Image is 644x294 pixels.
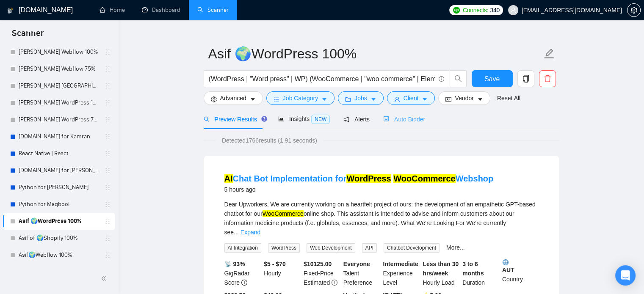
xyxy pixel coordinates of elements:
span: robot [383,116,389,122]
div: Talent Preference [342,259,381,287]
div: 5 hours ago [224,184,494,195]
span: Save [484,74,500,84]
a: Asif🌍Webflow 100% [19,247,99,264]
span: Preview Results [204,116,265,123]
span: WordPress [268,243,300,253]
span: copy [518,75,534,82]
button: search [450,70,467,87]
div: Open Intercom Messenger [615,265,636,286]
span: holder [104,66,111,72]
button: folderJobscaret-down [338,91,384,105]
a: [PERSON_NAME] [GEOGRAPHIC_DATA]-Only WordPress 100% [19,77,99,94]
span: folder [345,96,351,102]
b: AUT [502,259,539,273]
span: Client [404,93,419,103]
span: Job Category [283,93,318,103]
a: React Native | React [19,145,99,162]
span: holder [104,235,111,242]
span: user [510,7,516,13]
a: Python for [PERSON_NAME] [19,179,99,196]
span: Web Development [307,243,355,253]
span: Estimated [304,279,330,286]
span: holder [104,167,111,174]
button: setting [627,3,641,17]
div: Experience Level [381,259,421,287]
span: API [362,243,377,253]
span: AI Integration [224,243,261,253]
div: Country [500,259,540,287]
mark: AI [224,174,233,183]
a: Reset All [497,93,520,103]
a: AIChat Bot Implementation forWordPress WooCommerceWebshop [224,174,494,183]
span: double-left [101,274,109,283]
span: NEW [311,115,330,124]
b: $ 10125.00 [304,261,332,267]
span: setting [211,96,217,102]
span: ... [234,229,239,236]
span: edit [544,48,555,59]
span: setting [627,7,640,14]
span: info-circle [241,280,247,286]
button: idcardVendorcaret-down [438,91,490,105]
span: search [450,75,466,82]
span: holder [104,99,111,106]
span: user [394,96,400,102]
span: Connects: [463,5,488,15]
img: 🌐 [503,259,509,265]
span: holder [104,133,111,140]
a: Asif of 🌍Shopify 100% [19,230,99,247]
b: Less than 30 hrs/week [423,261,459,277]
mark: WooCommerce [263,210,304,217]
a: More... [446,244,465,251]
div: GigRadar Score [223,259,263,287]
span: Vendor [455,93,473,103]
b: $5 - $70 [264,261,285,267]
span: holder [104,49,111,55]
span: Auto Bidder [383,116,425,123]
div: Hourly Load [421,259,461,287]
mark: WordPress [346,174,391,183]
span: caret-down [422,96,428,102]
span: caret-down [370,96,376,102]
a: [DOMAIN_NAME] for [PERSON_NAME] [19,162,99,179]
span: Advanced [220,93,246,103]
span: caret-down [477,96,483,102]
span: holder [104,150,111,157]
div: Duration [461,259,500,287]
button: barsJob Categorycaret-down [266,91,334,105]
a: Expand [240,229,260,236]
div: Hourly [262,259,302,287]
span: idcard [445,96,451,102]
span: Jobs [354,93,367,103]
span: delete [539,75,556,82]
div: Dear Upworkers, We are currently working on a heartfelt project of ours: the development of an em... [224,200,539,237]
span: search [204,116,210,122]
a: Asif 🌍WordPress 100% [19,213,99,230]
button: userClientcaret-down [387,91,435,105]
button: copy [517,70,534,87]
span: holder [104,218,111,225]
b: 📡 93% [224,261,245,267]
a: [DOMAIN_NAME] for Kamran [19,128,99,145]
span: bars [274,96,279,102]
span: holder [104,184,111,191]
button: delete [539,70,556,87]
a: Python for Maqbool [19,196,99,213]
span: holder [104,201,111,208]
span: 340 [490,5,499,15]
span: holder [104,116,111,123]
img: upwork-logo.png [453,7,460,14]
span: holder [104,252,111,258]
div: Tooltip anchor [260,115,268,123]
span: info-circle [439,76,444,82]
span: Chatbot Development [384,243,439,253]
button: Save [472,70,513,87]
b: Intermediate [383,261,418,267]
a: [PERSON_NAME] Webflow 75% [19,60,99,77]
span: area-chart [278,116,284,122]
a: searchScanner [197,6,229,14]
span: Scanner [5,27,50,45]
span: Detected 1766 results (1.91 seconds) [216,136,323,145]
span: caret-down [321,96,327,102]
input: Search Freelance Jobs... [209,74,435,84]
